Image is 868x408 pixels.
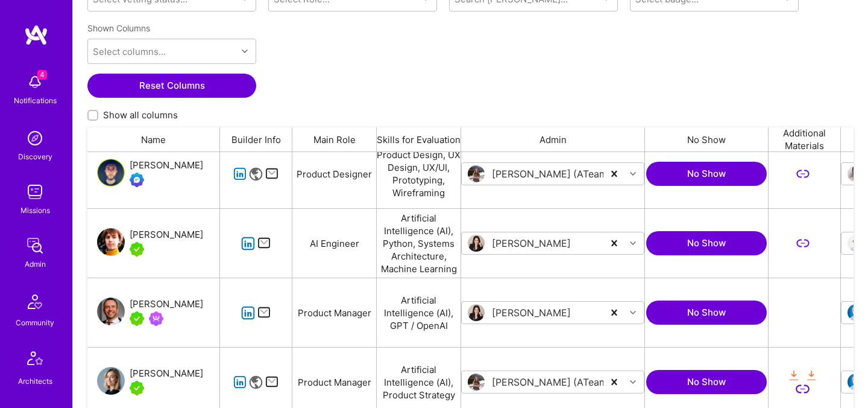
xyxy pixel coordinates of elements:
button: No Show [646,301,767,325]
i: icon linkedIn [241,237,255,250]
i: icon Mail [265,167,279,181]
img: A.Teamer in Residence [130,242,144,257]
img: Evaluation Call Booked [130,173,144,187]
div: Main Role [292,127,377,151]
img: Architects [20,346,49,375]
div: Skills for Evaluation [377,127,461,151]
i: icon linkedIn [233,167,247,181]
img: discovery [23,126,47,150]
div: Additional Materials [769,127,841,151]
i: icon LinkSecondary [796,237,810,250]
img: logo [24,24,48,46]
span: Show all columns [103,109,178,121]
img: User Avatar [97,367,125,395]
div: Select columns... [93,45,166,58]
a: User Avatar[PERSON_NAME]Evaluation Call Booked [97,158,203,190]
div: [PERSON_NAME] [130,297,203,311]
div: Builder Info [220,127,292,151]
a: User Avatar[PERSON_NAME]A.Teamer in ResidenceBeen on Mission [97,297,203,328]
img: admin teamwork [23,234,47,258]
button: No Show [646,162,767,186]
div: [PERSON_NAME] [130,158,203,173]
button: No Show [646,370,767,394]
div: Artificial Intelligence (AI), GPT / OpenAI [377,278,461,347]
div: Missions [20,204,50,217]
i: icon LinkSecondary [796,382,810,396]
div: Admin [25,258,46,270]
i: icon LinkSecondary [796,167,810,181]
div: Admin [461,127,645,151]
img: Community [20,287,49,316]
img: User Avatar [468,165,485,182]
button: Reset Columns [87,74,256,98]
div: Product Manager [292,278,377,347]
img: User Avatar [468,235,485,252]
i: icon Mail [265,375,279,389]
div: Notifications [14,94,57,107]
span: 4 [37,70,47,80]
div: Name [87,127,220,151]
button: No Show [646,231,767,255]
img: User Avatar [848,304,864,321]
img: User Avatar [97,298,125,325]
label: Shown Columns [87,22,150,34]
div: Product Designer [292,139,377,208]
i: icon Chevron [630,171,636,177]
img: User Avatar [848,374,864,390]
img: A.Teamer in Residence [130,381,144,395]
i: icon Website [249,375,263,389]
div: Architects [18,375,52,387]
img: User Avatar [848,235,864,252]
i: icon linkedIn [233,375,247,389]
div: Artificial Intelligence (AI), Python, Systems Architecture, Machine Learning [377,209,461,278]
div: Discovery [18,150,52,163]
img: User Avatar [97,228,125,256]
i: icon Website [249,167,263,181]
i: icon Chevron [630,379,636,385]
i: icon OrangeDownload [805,369,819,383]
div: AI Engineer [292,209,377,278]
i: icon Chevron [630,310,636,316]
div: Product Design, UX Design, UX/UI, Prototyping, Wireframing [377,139,461,208]
a: User Avatar[PERSON_NAME]A.Teamer in Residence [97,366,203,398]
i: icon Chevron [242,48,248,54]
div: [PERSON_NAME] [130,366,203,381]
img: User Avatar [97,159,125,186]
i: icon OrangeDownload [787,369,801,383]
img: Been on Mission [149,311,163,326]
i: icon Mail [257,306,271,320]
i: icon Mail [257,237,271,250]
i: icon linkedIn [241,306,255,320]
div: No Show [645,127,769,151]
a: User Avatar[PERSON_NAME]A.Teamer in Residence [97,228,203,259]
img: A.Teamer in Residence [130,311,144,326]
i: icon Chevron [630,240,636,246]
img: teamwork [23,180,47,204]
img: User Avatar [468,374,485,390]
img: User Avatar [848,165,864,182]
img: User Avatar [468,304,485,321]
img: bell [23,70,47,94]
div: [PERSON_NAME] [130,228,203,242]
div: Community [16,316,54,329]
